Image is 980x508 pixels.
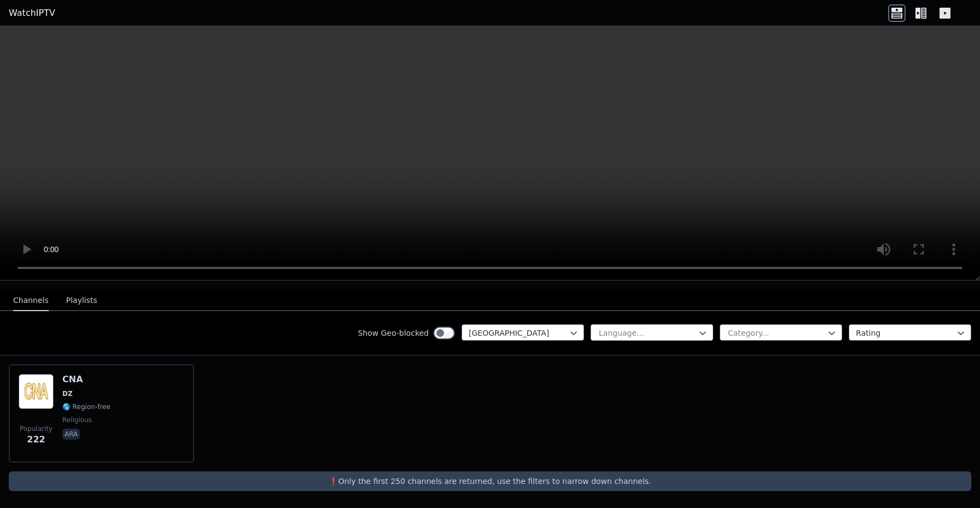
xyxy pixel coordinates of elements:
[62,389,73,398] span: DZ
[9,7,55,20] a: WatchIPTV
[62,402,110,411] span: 🌎 Region-free
[27,433,45,446] span: 222
[13,476,967,487] p: ❗️Only the first 250 channels are returned, use the filters to narrow down channels.
[20,424,52,433] span: Popularity
[13,290,49,311] button: Channels
[62,416,92,424] span: religious
[66,290,97,311] button: Playlists
[62,374,110,385] h6: CNA
[19,374,54,409] img: CNA
[358,328,429,338] label: Show Geo-blocked
[62,429,80,440] p: ara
